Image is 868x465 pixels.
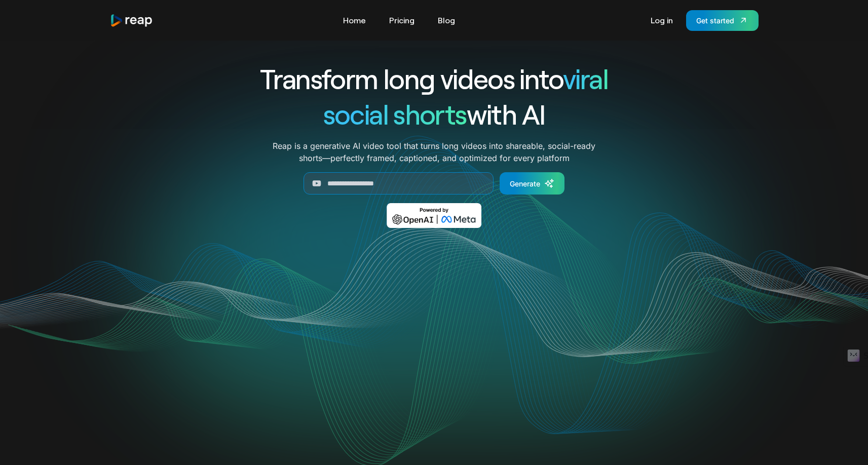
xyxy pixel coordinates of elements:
a: home [110,14,154,27]
span: viral [563,62,608,95]
span: social shorts [323,97,467,130]
p: Reap is a generative AI video tool that turns long videos into shareable, social-ready shorts—per... [273,140,595,164]
form: Generate Form [223,172,645,195]
h1: Transform long videos into [223,61,645,96]
div: Get started [696,15,734,26]
a: Get started [686,10,759,31]
a: Home [338,12,371,28]
div: Generate [510,178,540,189]
a: Log in [646,12,678,28]
h1: with AI [223,96,645,132]
a: Blog [433,12,460,28]
a: Generate [500,172,564,195]
video: Your browser does not support the video tag. [230,243,638,447]
a: Pricing [384,12,420,28]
